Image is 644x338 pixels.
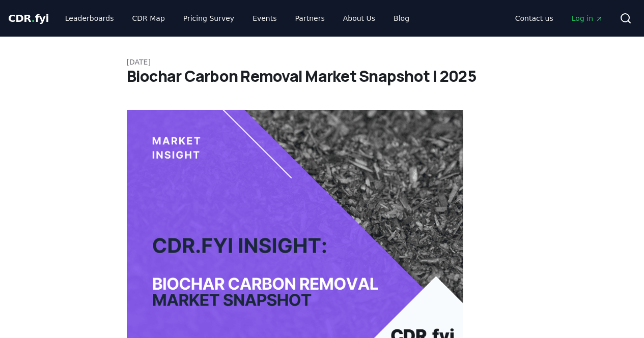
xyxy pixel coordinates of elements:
[287,9,333,27] a: Partners
[127,67,518,85] h1: Biochar Carbon Removal Market Snapshot | 2025
[572,13,603,23] span: Log in
[32,12,35,24] span: .
[507,9,611,27] nav: Main
[564,9,611,27] a: Log in
[8,11,49,25] a: CDR.fyi
[8,12,49,24] span: CDR fyi
[124,9,173,27] a: CDR Map
[57,9,417,27] nav: Main
[507,9,562,27] a: Contact us
[57,9,122,27] a: Leaderboards
[244,9,285,27] a: Events
[335,9,383,27] a: About Us
[175,9,242,27] a: Pricing Survey
[127,57,518,67] p: [DATE]
[385,9,417,27] a: Blog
